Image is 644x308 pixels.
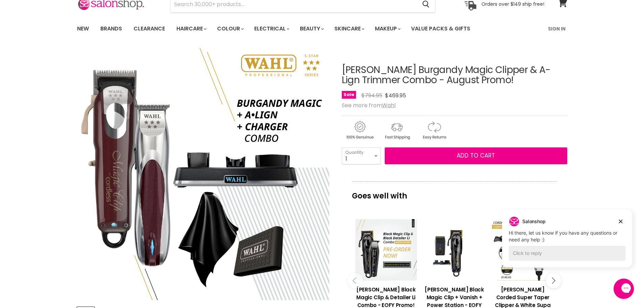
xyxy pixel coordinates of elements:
[342,120,378,141] img: genuine.gif
[77,48,329,300] img: 1_1800x1800.jpg
[72,19,510,39] ul: Main menu
[342,147,381,164] select: Quantity
[342,65,567,86] h1: [PERSON_NAME] Burgandy Magic Clipper & A-Lign Trimmer Combo - August Promo!
[385,147,567,164] button: Add to cart
[370,22,405,36] a: Makeup
[249,22,293,36] a: Electrical
[361,92,382,99] span: $794.95
[72,22,94,36] a: New
[295,22,328,36] a: Beauty
[379,120,415,141] img: shipping.gif
[171,22,211,36] a: Haircare
[69,19,576,39] nav: Main
[406,22,475,36] a: Value Packs & Gifts
[416,120,452,141] img: returns.gif
[497,208,637,278] iframe: Gorgias live chat campaigns
[457,151,495,160] span: Add to cart
[610,276,637,301] iframe: Gorgias live chat messenger
[342,91,356,99] span: Sale
[95,22,127,36] a: Brands
[385,92,406,99] span: $469.95
[212,22,248,36] a: Colour
[352,181,557,204] p: Goes well with
[342,101,396,109] span: See more from
[544,22,570,36] a: Sign In
[77,48,330,301] div: Wahl Burgandy Magic Clipper & A-Lign Trimmer Combo - August Promo! image. Click or Scroll to Zoom.
[128,22,170,36] a: Clearance
[382,101,396,109] a: Wahl
[329,22,368,36] a: Skincare
[481,1,544,7] p: Orders over $149 ship free!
